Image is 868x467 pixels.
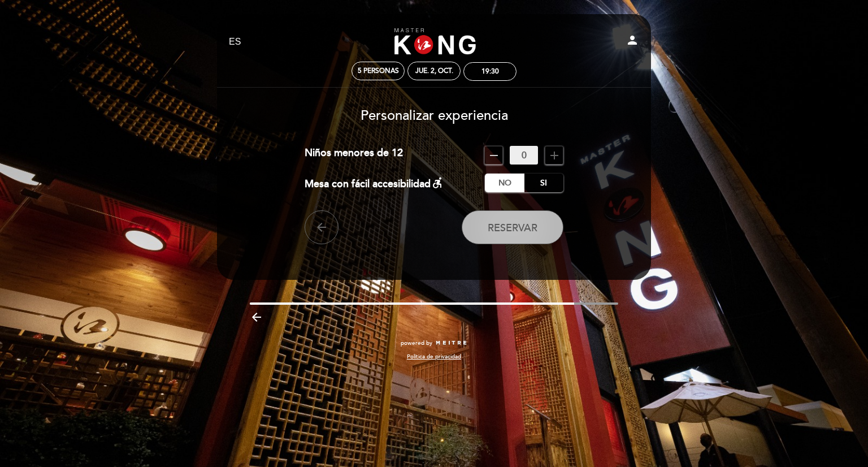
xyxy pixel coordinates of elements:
[548,149,561,162] i: add
[488,222,537,234] span: Reservar
[315,220,328,234] i: arrow_back
[487,149,501,162] i: remove
[401,339,467,347] a: powered by
[407,353,461,361] a: Política de privacidad
[361,107,508,124] span: Personalizar experiencia
[524,174,563,192] label: Si
[415,67,453,75] div: jue. 2, oct.
[626,33,639,51] button: person
[462,210,563,244] button: Reservar
[481,67,499,76] div: 19:30
[363,27,505,58] a: Master Kong [GEOGRAPHIC_DATA][PERSON_NAME]
[250,310,263,324] i: arrow_backward
[626,33,639,47] i: person
[431,176,444,189] i: accessible_forward
[401,339,432,347] span: powered by
[305,210,338,244] button: arrow_back
[305,174,444,192] div: Mesa con fácil accesibilidad
[358,67,399,75] span: 5 personas
[305,146,403,165] div: Niños menores de 12
[435,340,467,346] img: MEITRE
[485,174,524,192] label: No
